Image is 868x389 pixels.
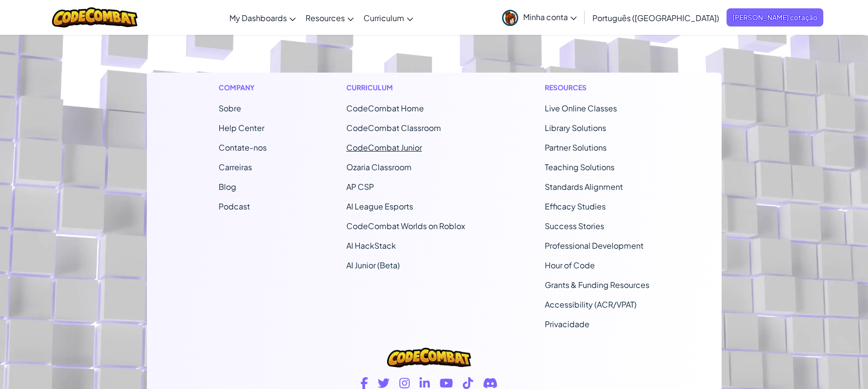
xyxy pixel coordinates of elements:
[219,82,267,93] h1: Company
[346,142,422,153] a: CodeCombat Junior
[306,13,345,23] span: Resources
[219,182,236,192] a: Blog
[523,12,577,22] span: Minha conta
[364,13,404,23] span: Curriculum
[545,280,649,290] a: Grants & Funding Resources
[346,182,374,192] a: AP CSP
[497,2,582,33] a: Minha conta
[346,162,412,172] a: Ozaria Classroom
[545,319,589,329] a: Privacidade
[346,221,465,231] a: CodeCombat Worlds on Roblox
[545,299,637,310] a: Accessibility (ACR/VPAT)
[502,10,518,26] img: avatar
[545,162,615,172] a: Teaching Solutions
[301,4,359,31] a: Resources
[545,82,649,93] h1: Resources
[219,162,252,172] a: Carreiras
[219,201,250,211] a: Podcast
[219,142,267,153] span: Contate-nos
[219,123,264,133] a: Help Center
[588,4,724,31] a: Português ([GEOGRAPHIC_DATA])
[346,260,400,270] a: AI Junior (Beta)
[727,8,823,26] a: [PERSON_NAME] cotação
[224,4,301,31] a: My Dashboards
[346,240,396,251] a: AI HackStack
[346,82,465,93] h1: Curriculum
[359,4,418,31] a: Curriculum
[346,201,413,211] a: AI League Esports
[346,103,424,113] span: CodeCombat Home
[545,260,595,270] a: Hour of Code
[592,13,719,23] span: Português ([GEOGRAPHIC_DATA])
[545,201,606,211] a: Efficacy Studies
[52,7,138,27] img: CodeCombat logo
[545,182,623,192] a: Standards Alignment
[545,221,604,231] a: Success Stories
[545,103,617,113] a: Live Online Classes
[545,123,606,133] a: Library Solutions
[346,123,441,133] a: CodeCombat Classroom
[545,240,644,251] a: Professional Development
[545,142,607,153] a: Partner Solutions
[387,348,471,367] img: CodeCombat logo
[229,13,287,23] span: My Dashboards
[219,103,241,113] a: Sobre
